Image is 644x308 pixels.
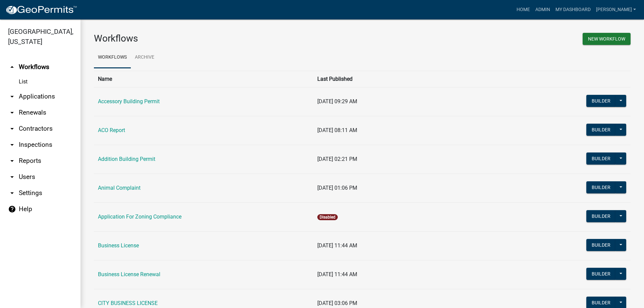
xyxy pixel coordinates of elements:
a: Animal Complaint [98,185,141,191]
span: [DATE] 02:21 PM [317,156,357,162]
i: arrow_drop_down [8,173,16,181]
span: [DATE] 03:06 PM [317,300,357,306]
a: Addition Building Permit [98,156,155,162]
a: My Dashboard [553,3,593,16]
th: Name [94,71,313,87]
i: arrow_drop_down [8,157,16,165]
button: Builder [586,95,616,107]
i: arrow_drop_down [8,125,16,133]
a: ACO Report [98,127,125,133]
button: Builder [586,239,616,251]
a: Admin [533,3,553,16]
a: Application For Zoning Compliance [98,213,181,220]
h3: Workflows [94,33,357,44]
i: help [8,205,16,213]
button: Builder [586,124,616,136]
a: Accessory Building Permit [98,98,160,105]
button: Builder [586,210,616,222]
a: Home [514,3,533,16]
span: [DATE] 11:44 AM [317,242,357,249]
button: Builder [586,152,616,165]
i: arrow_drop_down [8,93,16,101]
a: [PERSON_NAME] [593,3,639,16]
a: CITY BUSINESS LICENSE [98,300,158,306]
button: New Workflow [583,33,631,45]
i: arrow_drop_down [8,141,16,149]
i: arrow_drop_down [8,189,16,197]
i: arrow_drop_up [8,63,16,71]
span: Disabled [317,214,338,220]
i: arrow_drop_down [8,109,16,117]
a: Archive [131,47,158,68]
span: [DATE] 01:06 PM [317,185,357,191]
a: Business License Renewal [98,271,160,278]
span: [DATE] 11:44 AM [317,271,357,278]
a: Workflows [94,47,131,68]
span: [DATE] 09:29 AM [317,98,357,105]
button: Builder [586,181,616,193]
button: Builder [586,268,616,280]
th: Last Published [313,71,540,87]
span: [DATE] 08:11 AM [317,127,357,133]
a: Business License [98,242,139,249]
